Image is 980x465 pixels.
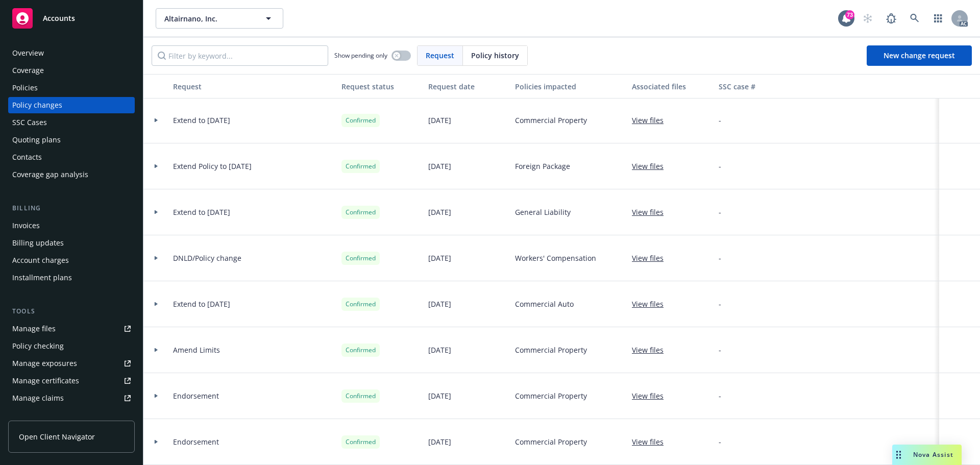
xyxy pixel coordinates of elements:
[632,299,672,309] a: View files
[173,161,252,172] span: Extend Policy to [DATE]
[346,116,376,125] span: Confirmed
[892,445,905,465] div: Drag to move
[337,74,424,99] button: Request status
[632,390,672,401] a: View files
[719,299,721,309] span: -
[719,390,721,401] span: -
[346,208,376,217] span: Confirmed
[632,207,672,217] a: View files
[346,437,376,447] span: Confirmed
[881,8,901,29] a: Report a Bug
[173,115,230,126] span: Extend to [DATE]
[12,235,64,251] div: Billing updates
[8,306,135,316] div: Tools
[628,74,715,99] button: Associated files
[8,217,135,234] a: Invoices
[8,132,135,148] a: Quoting plans
[8,114,135,131] a: SSC Cases
[12,114,47,131] div: SSC Cases
[719,253,721,263] span: -
[8,355,135,372] a: Manage exposures
[43,14,75,22] span: Accounts
[857,8,878,29] a: Start snowing
[346,254,376,263] span: Confirmed
[341,81,420,92] div: Request status
[12,217,40,234] div: Invoices
[632,115,672,126] a: View files
[8,97,135,113] a: Policy changes
[12,166,88,183] div: Coverage gap analysis
[346,346,376,355] span: Confirmed
[143,189,169,235] div: Toggle Row Expanded
[12,252,69,268] div: Account charges
[346,162,376,171] span: Confirmed
[12,132,61,148] div: Quoting plans
[428,253,451,263] span: [DATE]
[8,373,135,389] a: Manage certificates
[428,390,451,401] span: [DATE]
[12,373,79,389] div: Manage certificates
[8,270,135,286] a: Installment plans
[8,390,135,406] a: Manage claims
[632,345,672,355] a: View files
[632,81,710,92] div: Associated files
[884,51,955,60] span: New change request
[169,74,337,99] button: Request
[892,445,962,465] button: Nova Assist
[8,45,135,61] a: Overview
[928,8,948,29] a: Switch app
[8,149,135,165] a: Contacts
[719,207,721,217] span: -
[913,450,953,459] span: Nova Assist
[12,62,44,79] div: Coverage
[719,161,721,172] span: -
[424,74,511,99] button: Request date
[715,74,791,99] button: SSC case #
[428,161,451,172] span: [DATE]
[173,81,333,92] div: Request
[12,270,72,286] div: Installment plans
[334,51,387,60] span: Show pending only
[8,235,135,251] a: Billing updates
[143,419,169,465] div: Toggle Row Expanded
[12,390,64,406] div: Manage claims
[719,436,721,447] span: -
[8,62,135,79] a: Coverage
[8,321,135,337] a: Manage files
[845,8,854,17] div: 73
[164,13,253,24] span: Altairnano, Inc.
[143,327,169,373] div: Toggle Row Expanded
[8,338,135,354] a: Policy checking
[12,45,44,61] div: Overview
[143,373,169,419] div: Toggle Row Expanded
[19,431,95,442] span: Open Client Navigator
[173,253,241,263] span: DNLD/Policy change
[8,80,135,96] a: Policies
[515,436,587,447] span: Commercial Property
[428,81,507,92] div: Request date
[428,207,451,217] span: [DATE]
[346,300,376,309] span: Confirmed
[719,81,787,92] div: SSC case #
[515,299,574,309] span: Commercial Auto
[515,253,596,263] span: Workers' Compensation
[12,321,56,337] div: Manage files
[719,115,721,126] span: -
[173,390,219,401] span: Endorsement
[12,97,62,113] div: Policy changes
[8,407,135,424] a: Manage BORs
[143,235,169,281] div: Toggle Row Expanded
[428,115,451,126] span: [DATE]
[12,149,42,165] div: Contacts
[515,115,587,126] span: Commercial Property
[904,8,925,29] a: Search
[515,81,624,92] div: Policies impacted
[12,338,64,354] div: Policy checking
[719,345,721,355] span: -
[143,143,169,189] div: Toggle Row Expanded
[426,50,454,61] span: Request
[8,252,135,268] a: Account charges
[471,50,519,61] span: Policy history
[12,407,60,424] div: Manage BORs
[143,281,169,327] div: Toggle Row Expanded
